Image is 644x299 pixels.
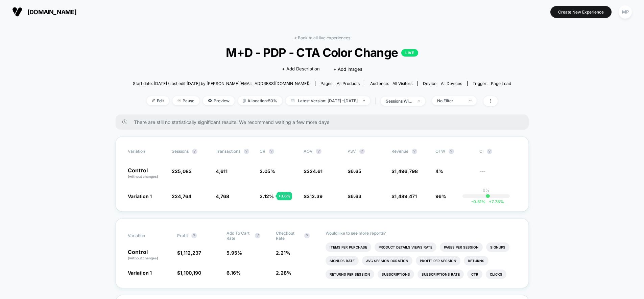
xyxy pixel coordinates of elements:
span: Start date: [DATE] (Last edit [DATE] by [PERSON_NAME][EMAIL_ADDRESS][DOMAIN_NAME]) [133,81,309,86]
span: Variation 1 [128,193,152,199]
button: Create New Experience [550,6,612,18]
span: $ [348,168,361,174]
span: Latest Version: [DATE] - [DATE] [286,96,370,105]
span: Edit [147,96,169,105]
span: 2.12 % [260,193,274,199]
span: AOV [304,149,313,154]
span: Device: [418,81,467,86]
p: LIVE [401,49,418,57]
span: 1,496,798 [395,168,418,174]
button: ? [269,149,274,154]
div: Audience: [370,81,412,86]
span: All Visitors [392,81,412,86]
button: [DOMAIN_NAME] [10,6,78,17]
span: $ [348,193,361,199]
span: 1,112,237 [180,250,201,256]
button: ? [487,149,492,154]
span: all products [337,81,360,86]
span: Add To Cart Rate [226,231,252,241]
button: ? [449,149,454,154]
span: 7.78 % [485,199,504,204]
li: Subscriptions Rate [418,270,464,279]
span: $ [177,250,201,256]
span: [DOMAIN_NAME] [27,8,76,16]
span: PSV [348,149,356,154]
span: CR [260,149,265,154]
div: Trigger: [473,81,511,86]
span: 224,764 [172,193,191,199]
span: There are still no statistically significant results. We recommend waiting a few more days [134,119,515,125]
a: < Back to all live experiences [294,35,350,40]
button: ? [412,149,417,154]
li: Product Details Views Rate [375,242,436,252]
img: end [177,99,181,102]
span: M+D - PDP - CTA Color Change [152,45,493,60]
div: + 3.6 % [277,192,292,200]
li: Avg Session Duration [362,256,412,265]
span: 2.21 % [276,250,290,256]
span: 6.16 % [226,270,241,276]
span: 1,489,471 [395,193,417,199]
span: Sessions [172,149,189,154]
span: 2.28 % [276,270,291,276]
button: ? [244,149,249,154]
div: sessions with impression [386,99,413,104]
span: OTW [435,149,473,154]
span: $ [391,193,417,199]
li: Profit Per Session [416,256,460,265]
p: | [485,193,487,198]
img: edit [152,99,155,102]
img: rebalance [243,99,246,103]
span: Checkout Rate [276,231,301,241]
span: all devices [441,81,462,86]
li: Ctr [467,270,482,279]
span: Preview [203,96,235,105]
span: --- [479,169,517,179]
p: 0% [483,188,490,193]
button: MP [617,5,634,19]
button: ? [191,233,197,238]
span: 4,611 [216,168,228,174]
img: end [363,100,365,101]
li: Signups [486,242,509,252]
li: Items Per Purchase [326,242,371,252]
span: (without changes) [128,256,158,260]
span: $ [391,168,418,174]
li: Returns Per Session [326,270,374,279]
span: + [489,199,492,204]
span: Transactions [216,149,240,154]
li: Pages Per Session [440,242,483,252]
div: Pages: [320,81,360,86]
button: ? [304,233,310,238]
span: Pause [172,96,199,105]
span: 6.65 [351,168,361,174]
span: 324.61 [307,168,323,174]
p: Control [128,168,165,179]
span: Allocation: 50% [238,96,282,105]
li: Clicks [486,270,506,279]
li: Returns [464,256,488,265]
p: Would like to see more reports? [326,231,517,236]
span: $ [304,193,323,199]
span: 1,100,190 [180,270,201,276]
span: 6.63 [351,193,361,199]
span: 5.95 % [226,250,242,256]
button: ? [359,149,365,154]
img: end [469,100,472,101]
span: 225,083 [172,168,192,174]
span: 4,768 [216,193,229,199]
img: end [418,100,420,102]
img: Visually logo [12,7,22,17]
span: CI [479,149,517,154]
span: -0.51 % [471,199,485,204]
span: 2.05 % [260,168,275,174]
div: MP [619,5,632,19]
li: Subscriptions [378,270,414,279]
li: Signups Rate [326,256,359,265]
img: calendar [291,99,294,102]
span: | [374,96,381,106]
span: 312.39 [307,193,323,199]
span: Profit [177,233,188,238]
span: Page Load [491,81,511,86]
span: Variation [128,149,165,154]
